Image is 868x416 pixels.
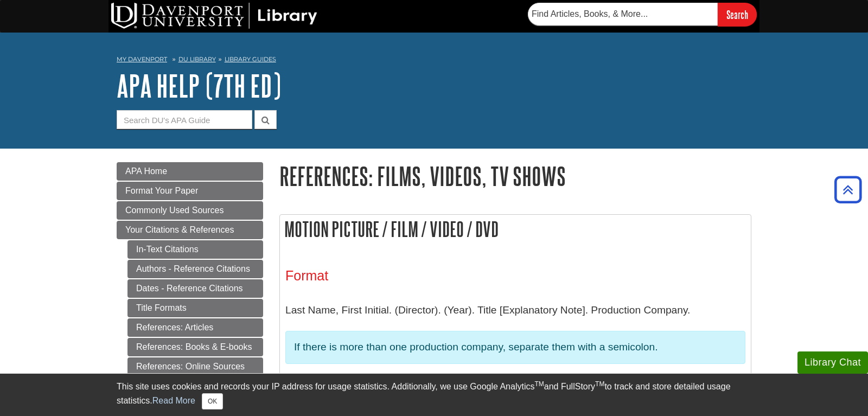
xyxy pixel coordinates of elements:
[117,69,281,103] a: APA Help (7th Ed)
[125,206,224,215] span: Commonly Used Sources
[117,221,263,239] a: Your Citations & References
[285,268,745,284] h3: Format
[528,3,757,26] form: Searches DU Library's articles, books, and more
[534,380,544,388] sup: TM
[127,260,263,278] a: Authors - Reference Citations
[294,340,737,355] p: If there is more than one production company, separate them with a semicolon.
[595,380,604,388] sup: TM
[225,55,276,63] a: Library Guides
[279,162,751,190] h1: References: Films, Videos, TV Shows
[285,295,745,326] p: Last Name, First Initial. (Director). (Year). Title [Explanatory Note]. Production Company.
[127,338,263,356] a: References: Books & E-books
[117,162,263,181] a: APA Home
[718,3,757,26] input: Search
[125,167,167,176] span: APA Home
[127,299,263,317] a: Title Formats
[152,396,195,405] a: Read More
[127,240,263,259] a: In-Text Citations
[797,351,868,374] button: Library Chat
[831,182,865,197] a: Back to Top
[178,55,216,63] a: DU Library
[111,3,317,29] img: DU Library
[127,357,263,376] a: References: Online Sources
[117,55,167,64] a: My Davenport
[280,215,751,244] h2: Motion Picture / Film / Video / DVD
[125,225,234,234] span: Your Citations & References
[117,201,263,220] a: Commonly Used Sources
[117,52,751,69] nav: breadcrumb
[528,3,718,25] input: Find Articles, Books, & More...
[117,182,263,200] a: Format Your Paper
[202,393,223,409] button: Close
[125,186,198,195] span: Format Your Paper
[117,110,252,129] input: Search DU's APA Guide
[127,279,263,298] a: Dates - Reference Citations
[127,318,263,337] a: References: Articles
[117,380,751,409] div: This site uses cookies and records your IP address for usage statistics. Additionally, we use Goo...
